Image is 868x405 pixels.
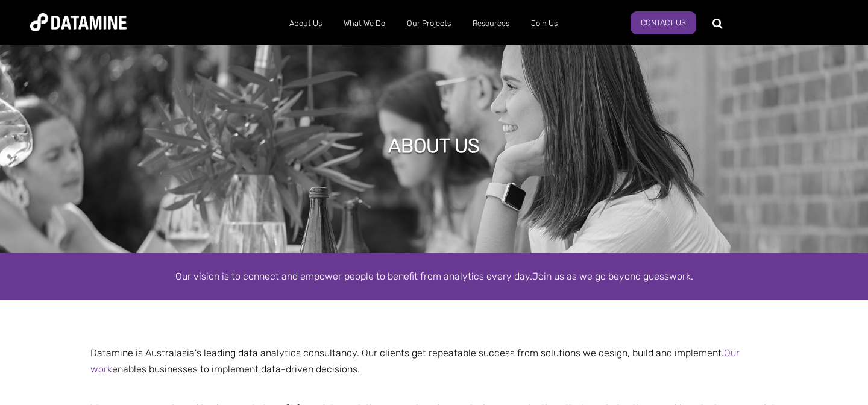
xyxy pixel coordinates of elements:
[278,8,333,39] a: About Us
[462,8,520,39] a: Resources
[81,345,787,377] p: Datamine is Australasia's leading data analytics consultancy. Our clients get repeatable success ...
[175,271,532,282] span: Our vision is to connect and empower people to benefit from analytics every day.
[631,11,696,34] a: Contact Us
[532,271,693,282] span: Join us as we go beyond guesswork.
[388,133,480,159] h1: ABOUT US
[520,8,568,39] a: Join Us
[30,13,127,31] img: Datamine
[333,8,396,39] a: What We Do
[396,8,462,39] a: Our Projects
